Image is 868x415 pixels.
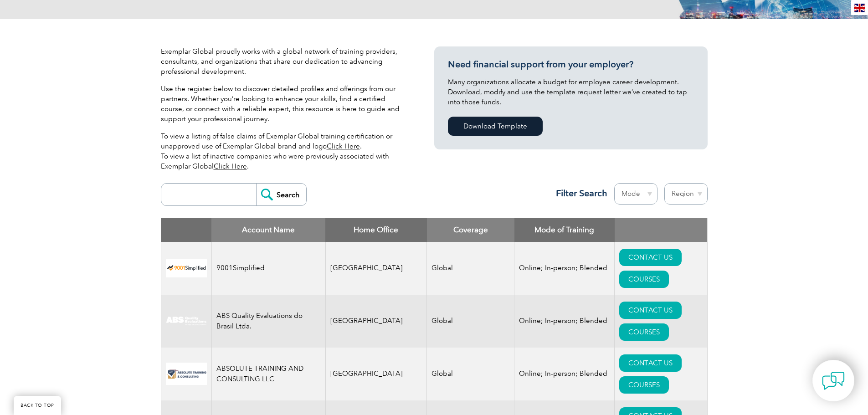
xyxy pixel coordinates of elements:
[448,59,694,70] h3: Need financial support from your employer?
[514,242,615,295] td: Online; In-person; Blended
[161,131,407,171] p: To view a listing of false claims of Exemplar Global training certification or unapproved use of ...
[256,184,306,205] input: Search
[619,376,669,394] a: COURSES
[166,316,207,326] img: c92924ac-d9bc-ea11-a814-000d3a79823d-logo.jpg
[514,295,615,348] td: Online; In-person; Blended
[325,242,427,295] td: [GEOGRAPHIC_DATA]
[325,348,427,400] td: [GEOGRAPHIC_DATA]
[448,77,694,107] p: Many organizations allocate a budget for employee career development. Download, modify and use th...
[550,188,607,199] h3: Filter Search
[514,348,615,400] td: Online; In-person; Blended
[211,295,325,348] td: ABS Quality Evaluations do Brasil Ltda.
[325,218,427,242] th: Home Office: activate to sort column ascending
[211,348,325,400] td: ABSOLUTE TRAINING AND CONSULTING LLC
[166,363,207,385] img: 16e092f6-eadd-ed11-a7c6-00224814fd52-logo.png
[161,46,407,77] p: Exemplar Global proudly works with a global network of training providers, consultants, and organ...
[615,218,707,242] th: : activate to sort column ascending
[427,348,514,400] td: Global
[619,302,682,319] a: CONTACT US
[14,396,61,415] a: BACK TO TOP
[619,271,669,288] a: COURSES
[325,295,427,348] td: [GEOGRAPHIC_DATA]
[822,369,845,392] img: contact-chat.png
[211,242,325,295] td: 9001Simplified
[619,354,682,372] a: CONTACT US
[619,249,682,266] a: CONTACT US
[619,323,669,341] a: COURSES
[166,259,207,277] img: 37c9c059-616f-eb11-a812-002248153038-logo.png
[214,162,247,170] a: Click Here
[211,218,325,242] th: Account Name: activate to sort column descending
[161,84,407,124] p: Use the register below to discover detailed profiles and offerings from our partners. Whether you...
[427,218,514,242] th: Coverage: activate to sort column ascending
[448,117,543,136] a: Download Template
[427,295,514,348] td: Global
[427,242,514,295] td: Global
[514,218,615,242] th: Mode of Training: activate to sort column ascending
[854,4,865,12] img: en
[327,142,360,150] a: Click Here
